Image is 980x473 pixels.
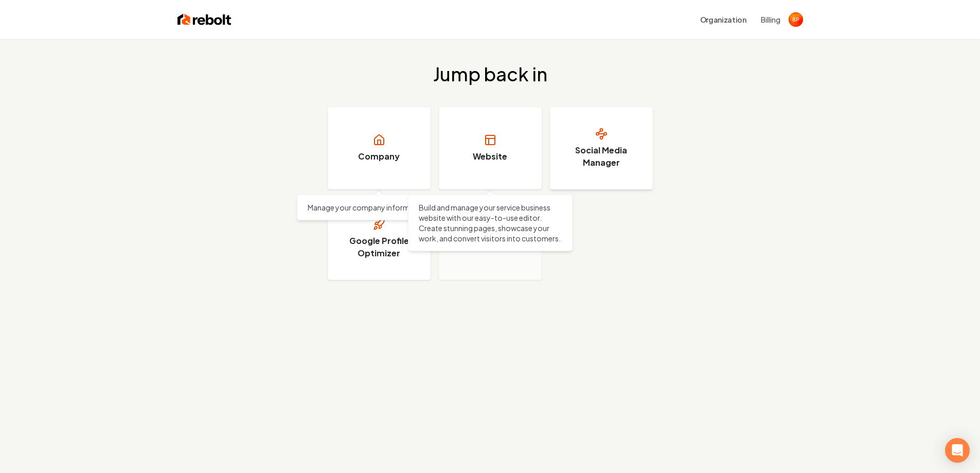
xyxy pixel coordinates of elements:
a: Company [328,107,431,189]
a: Google Profile Optimizer [328,198,431,280]
a: Website [439,107,542,189]
h3: Website [473,150,507,163]
div: Open Intercom Messenger [945,438,970,463]
a: Social Media Manager [550,107,653,189]
h3: Social Media Manager [563,144,640,169]
button: Billing [761,14,780,25]
h3: Google Profile Optimizer [341,235,418,259]
button: Open user button [789,12,803,27]
p: Manage your company information. [308,202,451,213]
h3: Company [358,150,400,163]
p: Build and manage your service business website with our easy-to-use editor. Create stunning pages... [419,202,562,243]
button: Organization [694,10,753,29]
img: Rebolt Logo [177,12,231,27]
img: Bailey Paraspolo [789,12,803,27]
h2: Jump back in [433,64,547,84]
